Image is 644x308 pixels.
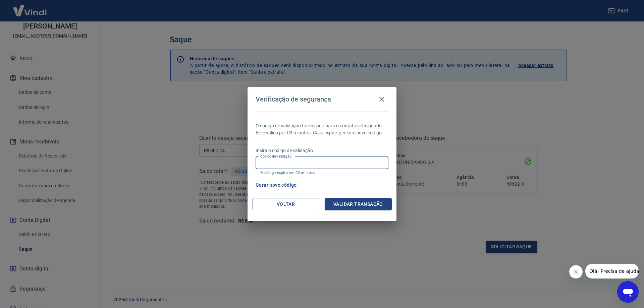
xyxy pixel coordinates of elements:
p: Insira o código de validação [256,147,388,154]
h4: Verificação de segurança [256,95,331,103]
label: Código de validação [260,154,291,159]
button: Gerar novo código [253,179,300,191]
iframe: Botão para abrir a janela de mensagens [617,281,639,303]
span: Olá! Precisa de ajuda? [4,5,56,10]
button: Voltar [252,198,319,210]
iframe: Mensagem da empresa [585,264,639,279]
p: O código de validação foi enviado para o contato selecionado. Ele é válido por 03 minutos. Caso e... [256,122,388,136]
iframe: Fechar mensagem [569,265,583,279]
p: O código expira em 03 minutos. [260,171,384,175]
button: Validar transação [325,198,392,210]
